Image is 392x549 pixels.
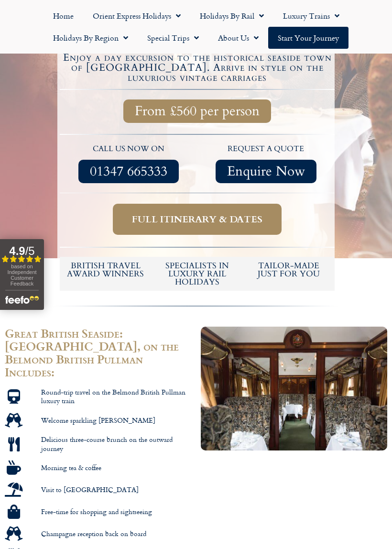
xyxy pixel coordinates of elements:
span: Full itinerary & dates [132,213,262,225]
a: Special Trips [138,27,208,49]
h4: Enjoy a day excursion to the historical seaside town of [GEOGRAPHIC_DATA]. Arrive in style on the... [61,53,333,83]
span: Champagne reception back on board [39,529,146,538]
p: request a quote [202,143,330,155]
span: Enquire Now [227,165,305,177]
span: Delicious three-course brunch on the outward journey [39,435,192,453]
nav: Menu [5,5,387,49]
a: About Us [208,27,268,49]
p: call us now on [65,143,193,155]
h2: Great British Seaside: [GEOGRAPHIC_DATA], on the Belmond British Pullman Includes: [5,327,191,378]
a: Enquire Now [216,160,316,183]
span: Visit to [GEOGRAPHIC_DATA] [39,485,139,494]
h5: tailor-made just for you [248,262,330,278]
span: Free-time for shopping and sightseeing [39,507,152,516]
span: Welcome sparkling [PERSON_NAME] [39,416,155,425]
a: From £560 per person [123,99,271,123]
a: Home [44,5,83,27]
a: Start your Journey [268,27,348,49]
a: Full itinerary & dates [113,204,282,235]
span: From £560 per person [135,105,260,117]
a: 01347 665333 [78,160,179,183]
span: Round-trip travel on the Belmond British Pullman luxury train [39,388,192,406]
a: Holidays by Region [44,27,138,49]
span: 01347 665333 [90,165,167,177]
h5: British Travel Award winners [65,262,147,278]
a: Luxury Trains [273,5,349,27]
span: Morning tea & coffee [39,463,101,472]
a: Orient Express Holidays [83,5,190,27]
h6: Specialists in luxury rail holidays [156,262,239,286]
a: Holidays by Rail [190,5,273,27]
